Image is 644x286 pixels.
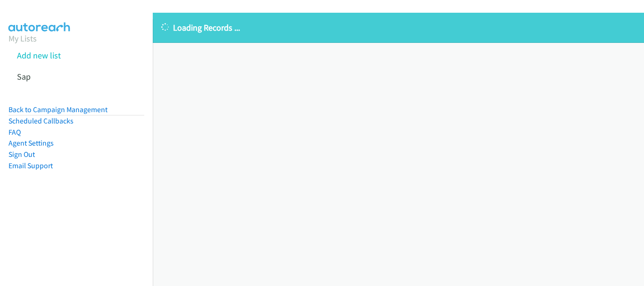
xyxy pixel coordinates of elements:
[17,71,31,82] a: Sap
[8,139,54,147] a: Agent Settings
[8,105,107,114] a: Back to Campaign Management
[8,33,37,44] a: My Lists
[8,150,35,159] a: Sign Out
[8,161,53,170] a: Email Support
[161,21,636,34] p: Loading Records ...
[8,116,74,125] a: Scheduled Callbacks
[8,128,21,137] a: FAQ
[17,50,61,61] a: Add new list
